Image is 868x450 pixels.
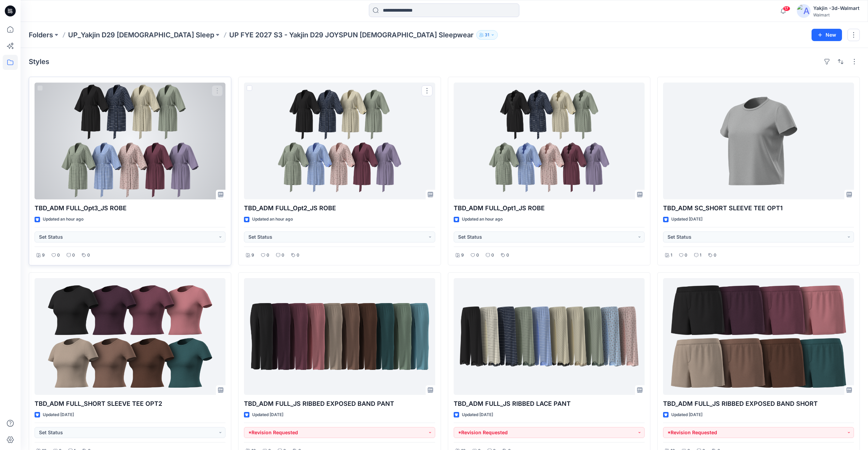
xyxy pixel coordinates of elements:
[43,216,83,223] p: Updated an hour ago
[812,29,842,41] button: New
[797,4,811,18] img: avatar
[491,252,494,259] p: 0
[251,252,254,259] p: 9
[35,278,225,395] a: TBD_ADM FULL_SHORT SLEEVE TEE OPT2
[454,83,645,199] a: TBD_ADM FULL_Opt1_JS ROBE
[700,252,701,259] p: 1
[454,399,645,409] p: TBD_ADM FULL_JS RIBBED LACE PANT
[663,83,854,199] a: TBD_ADM SC_SHORT SLEEVE TEE OPT1
[671,252,672,259] p: 1
[813,12,859,17] div: Walmart
[671,411,702,418] p: Updated [DATE]
[462,411,493,418] p: Updated [DATE]
[244,278,435,395] a: TBD_ADM FULL_JS RIBBED EXPOSED BAND PANT
[252,411,283,418] p: Updated [DATE]
[663,203,854,213] p: TBD_ADM SC_SHORT SLEEVE TEE OPT1
[663,278,854,395] a: TBD_ADM FULL_JS RIBBED EXPOSED BAND SHORT
[485,31,489,39] p: 31
[43,411,74,418] p: Updated [DATE]
[685,252,687,259] p: 0
[506,252,509,259] p: 0
[72,252,75,259] p: 0
[813,4,859,12] div: Yakjin -3d-Walmart
[244,83,435,199] a: TBD_ADM FULL_Opt2_JS ROBE
[42,252,45,259] p: 9
[252,216,293,223] p: Updated an hour ago
[29,58,49,66] h4: Styles
[454,278,645,395] a: TBD_ADM FULL_JS RIBBED LACE PANT
[68,30,214,40] a: UP_Yakjin D29 [DEMOGRAPHIC_DATA] Sleep
[476,30,498,40] button: 31
[244,203,435,213] p: TBD_ADM FULL_Opt2_JS ROBE
[35,83,225,199] a: TBD_ADM FULL_Opt3_JS ROBE
[297,252,299,259] p: 0
[35,203,225,213] p: TBD_ADM FULL_Opt3_JS ROBE
[783,6,790,11] span: 17
[267,252,269,259] p: 0
[461,252,464,259] p: 9
[454,203,645,213] p: TBD_ADM FULL_Opt1_JS ROBE
[462,216,503,223] p: Updated an hour ago
[57,252,60,259] p: 0
[244,399,435,409] p: TBD_ADM FULL_JS RIBBED EXPOSED BAND PANT
[671,216,702,223] p: Updated [DATE]
[35,399,225,409] p: TBD_ADM FULL_SHORT SLEEVE TEE OPT2
[476,252,479,259] p: 0
[87,252,90,259] p: 0
[663,399,854,409] p: TBD_ADM FULL_JS RIBBED EXPOSED BAND SHORT
[229,30,474,40] p: UP FYE 2027 S3 - Yakjin D29 JOYSPUN [DEMOGRAPHIC_DATA] Sleepwear
[29,30,53,40] a: Folders
[714,252,716,259] p: 0
[282,252,284,259] p: 0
